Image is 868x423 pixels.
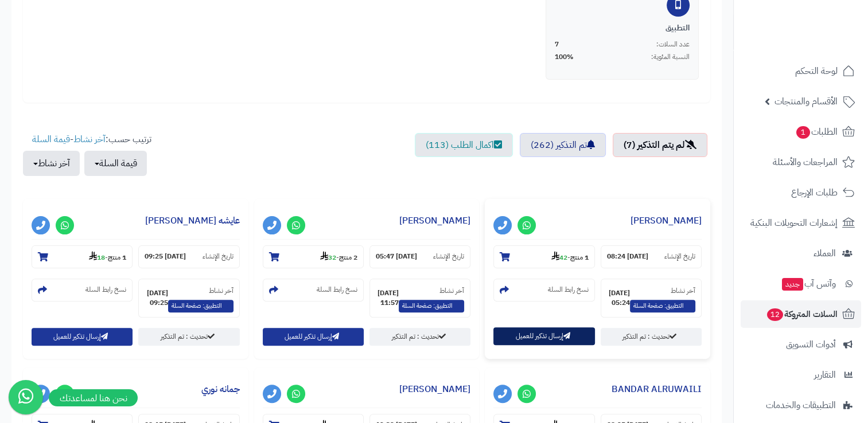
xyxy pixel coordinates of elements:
[741,331,861,358] a: أدوات التسويق
[741,118,861,146] a: الطلبات1
[551,252,567,263] strong: 42
[108,252,126,263] strong: 1 منتج
[433,252,464,261] small: تاريخ الإنشاء
[814,367,836,383] span: التقارير
[551,251,589,263] small: -
[399,382,470,396] a: [PERSON_NAME]
[32,132,70,146] a: قيمة السلة
[766,306,838,322] span: السلات المتروكة
[89,252,105,263] strong: 18
[320,251,357,263] small: -
[786,336,836,352] span: أدوات التسويق
[813,245,836,261] span: العملاء
[339,252,357,263] strong: 2 منتج
[320,252,336,263] strong: 32
[493,279,594,301] section: نسخ رابط السلة
[493,327,594,345] button: إرسال تذكير للعميل
[607,252,648,261] strong: [DATE] 08:24
[741,209,861,237] a: إشعارات التحويلات البنكية
[263,328,364,346] button: إرسال تذكير للعميل
[209,285,233,296] small: آخر نشاط
[23,133,151,176] ul: ترتيب حسب: -
[570,252,589,263] strong: 1 منتج
[138,328,239,346] a: تحديث : تم التذكير
[317,285,357,295] small: نسخ رابط السلة
[520,133,606,157] a: تم التذكير (262)
[671,285,695,296] small: آخر نشاط
[203,252,233,261] small: تاريخ الإنشاء
[555,22,690,34] div: التطبيق
[263,279,364,301] section: نسخ رابط السلة
[781,276,836,292] span: وآتس آب
[145,288,168,308] strong: [DATE] 09:25
[84,151,147,176] button: قيمة السلة
[741,57,861,85] a: لوحة التحكم
[493,245,594,268] section: 1 منتج-42
[376,252,417,261] strong: [DATE] 05:47
[32,245,133,268] section: 1 منتج-18
[664,252,695,261] small: تاريخ الإنشاء
[651,52,690,62] span: النسبة المئوية:
[415,133,513,157] a: اكمال الطلب (113)
[439,285,464,296] small: آخر نشاط
[376,288,399,308] strong: [DATE] 11:57
[741,240,861,267] a: العملاء
[656,40,690,49] span: عدد السلات:
[201,382,240,396] a: جمانه نوري
[555,40,559,49] span: 7
[795,63,838,79] span: لوحة التحكم
[750,215,838,231] span: إشعارات التحويلات البنكية
[630,300,695,312] span: التطبيق: صفحة السلة
[767,308,783,321] span: 12
[168,300,233,312] span: التطبيق: صفحة السلة
[741,300,861,328] a: السلات المتروكة12
[613,133,707,157] a: لم يتم التذكير (7)
[369,328,470,346] a: تحديث : تم التذكير
[773,154,838,170] span: المراجعات والأسئلة
[89,251,126,263] small: -
[548,285,589,295] small: نسخ رابط السلة
[555,52,574,62] span: 100%
[607,288,630,308] strong: [DATE] 05:24
[782,278,803,291] span: جديد
[399,214,470,228] a: [PERSON_NAME]
[791,185,838,201] span: طلبات الإرجاع
[741,391,861,419] a: التطبيقات والخدمات
[741,361,861,389] a: التقارير
[774,93,838,109] span: الأقسام والمنتجات
[399,300,464,312] span: التطبيق: صفحة السلة
[741,270,861,297] a: وآتس آبجديد
[85,285,126,295] small: نسخ رابط السلة
[766,397,836,413] span: التطبيقات والخدمات
[32,279,133,301] section: نسخ رابط السلة
[145,252,186,261] strong: [DATE] 09:25
[796,126,810,139] span: 1
[741,148,861,176] a: المراجعات والأسئلة
[630,214,702,228] a: [PERSON_NAME]
[741,179,861,206] a: طلبات الإرجاع
[32,328,133,346] button: إرسال تذكير للعميل
[612,382,702,396] a: BANDAR ALRUWAILI
[601,328,702,346] a: تحديث : تم التذكير
[795,124,838,140] span: الطلبات
[263,245,364,268] section: 2 منتج-32
[145,214,240,228] a: عايشه [PERSON_NAME]
[23,151,80,176] button: آخر نشاط
[73,132,106,146] a: آخر نشاط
